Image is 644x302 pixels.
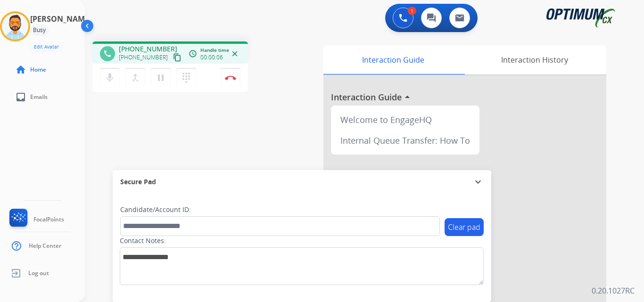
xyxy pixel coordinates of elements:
[30,66,46,73] span: Home
[15,64,26,75] mat-icon: home
[408,7,416,15] div: 1
[173,53,182,62] mat-icon: content_copy
[225,75,236,80] img: control
[30,93,48,101] span: Emails
[120,236,166,245] label: Contact Notes:
[181,72,192,83] mat-icon: dialpad
[592,285,635,296] p: 0.20.1027RC
[335,130,476,151] div: Internal Queue Transfer: How To
[155,72,166,83] mat-icon: pause
[2,13,28,40] img: avatar
[28,269,49,277] span: Log out
[119,54,168,61] span: [PHONE_NUMBER]
[30,24,49,36] div: Busy
[120,205,191,214] label: Candidate/Account ID:
[200,47,229,54] span: Handle time
[120,177,156,187] span: Secure Pad
[103,49,112,58] mat-icon: phone
[30,41,63,52] button: Edit Avatar
[15,91,26,103] mat-icon: inbox
[8,209,64,230] a: FocalPoints
[231,49,239,58] mat-icon: close
[104,72,116,83] mat-icon: mic
[445,218,484,236] button: Clear pad
[33,216,64,223] span: FocalPoints
[119,44,177,54] span: [PHONE_NUMBER]
[323,45,462,74] div: Interaction Guide
[472,176,484,188] mat-icon: expand_more
[200,54,223,61] span: 00:00:06
[462,45,606,74] div: Interaction History
[130,72,141,83] mat-icon: merge_type
[30,13,91,24] h3: [PERSON_NAME]
[189,49,197,58] mat-icon: access_time
[335,109,476,130] div: Welcome to EngageHQ
[29,242,61,250] span: Help Center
